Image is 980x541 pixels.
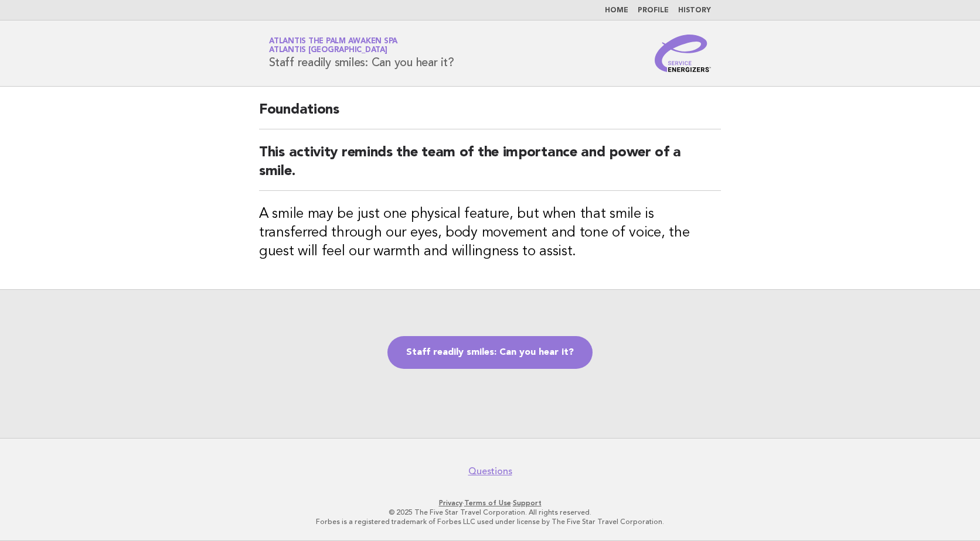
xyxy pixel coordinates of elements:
[131,498,849,508] p: · ·
[464,499,511,507] a: Terms of Use
[387,336,593,369] a: Staff readily smiles: Can you hear it?
[655,35,711,72] img: Service Energizers
[269,38,454,69] h1: Staff readily smiles: Can you hear it?
[605,7,628,14] a: Home
[678,7,711,14] a: History
[638,7,669,14] a: Profile
[439,499,462,507] a: Privacy
[259,205,721,261] h3: A smile may be just one physical feature, but when that smile is transferred through our eyes, bo...
[131,508,849,517] p: © 2025 The Five Star Travel Corporation. All rights reserved.
[269,47,387,54] span: Atlantis [GEOGRAPHIC_DATA]
[269,37,397,54] a: Atlantis The Palm Awaken SpaAtlantis [GEOGRAPHIC_DATA]
[468,465,512,477] a: Questions
[259,143,721,191] h2: This activity reminds the team of the importance and power of a smile.
[513,499,542,507] a: Support
[131,517,849,526] p: Forbes is a registered trademark of Forbes LLC used under license by The Five Star Travel Corpora...
[259,101,721,129] h2: Foundations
